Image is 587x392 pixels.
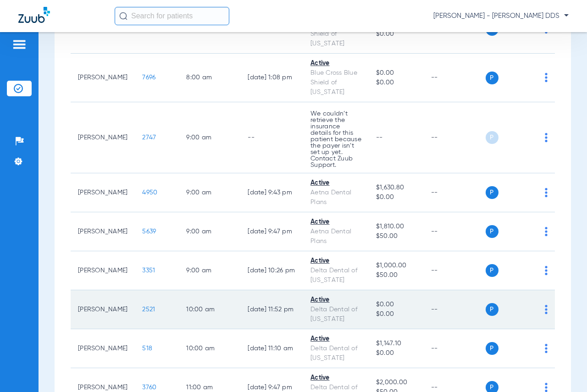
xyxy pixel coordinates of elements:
[486,186,498,199] span: P
[115,7,229,25] input: Search for patients
[424,212,486,251] td: --
[310,188,361,207] div: Aetna Dental Plans
[142,306,155,313] span: 2521
[310,20,361,49] div: Blue Cross Blue Shield of [US_STATE]
[71,212,135,251] td: [PERSON_NAME]
[376,232,416,241] span: $50.00
[71,173,135,212] td: [PERSON_NAME]
[310,295,361,305] div: Active
[310,266,361,285] div: Delta Dental of [US_STATE]
[310,178,361,188] div: Active
[142,345,152,352] span: 518
[12,39,27,50] img: hamburger-icon
[179,329,240,368] td: 10:00 AM
[179,173,240,212] td: 9:00 AM
[541,348,587,392] iframe: Chat Widget
[71,290,135,329] td: [PERSON_NAME]
[376,261,416,271] span: $1,000.00
[240,102,303,173] td: --
[433,11,569,21] span: [PERSON_NAME] - [PERSON_NAME] DDS
[424,329,486,368] td: --
[486,342,498,355] span: P
[310,59,361,68] div: Active
[545,133,548,142] img: group-dot-blue.svg
[486,264,498,277] span: P
[240,212,303,251] td: [DATE] 9:47 PM
[179,212,240,251] td: 9:00 AM
[545,305,548,314] img: group-dot-blue.svg
[376,339,416,348] span: $1,147.10
[545,73,548,82] img: group-dot-blue.svg
[424,251,486,290] td: --
[376,271,416,280] span: $50.00
[240,251,303,290] td: [DATE] 10:26 PM
[376,348,416,358] span: $0.00
[486,303,498,316] span: P
[310,227,361,246] div: Aetna Dental Plans
[179,251,240,290] td: 9:00 AM
[424,173,486,212] td: --
[18,7,50,23] img: Zuub Logo
[142,74,155,81] span: 7696
[310,344,361,363] div: Delta Dental of [US_STATE]
[310,305,361,324] div: Delta Dental of [US_STATE]
[310,110,361,168] p: We couldn’t retrieve the insurance details for this patient because the payer isn’t set up yet. C...
[310,373,361,383] div: Active
[376,193,416,202] span: $0.00
[179,54,240,102] td: 8:00 AM
[376,300,416,309] span: $0.00
[545,344,548,353] img: group-dot-blue.svg
[71,251,135,290] td: [PERSON_NAME]
[376,222,416,232] span: $1,810.00
[240,290,303,329] td: [DATE] 11:52 PM
[545,227,548,236] img: group-dot-blue.svg
[310,217,361,227] div: Active
[545,188,548,197] img: group-dot-blue.svg
[179,102,240,173] td: 9:00 AM
[376,134,383,141] span: --
[376,68,416,78] span: $0.00
[376,183,416,193] span: $1,630.80
[545,266,548,275] img: group-dot-blue.svg
[240,329,303,368] td: [DATE] 11:10 AM
[142,384,156,391] span: 3760
[376,78,416,88] span: $0.00
[424,290,486,329] td: --
[142,189,157,196] span: 4950
[486,72,498,84] span: P
[142,228,156,235] span: 5639
[376,309,416,319] span: $0.00
[240,54,303,102] td: [DATE] 1:08 PM
[486,131,498,144] span: P
[310,334,361,344] div: Active
[179,290,240,329] td: 10:00 AM
[119,12,127,20] img: Search Icon
[71,54,135,102] td: [PERSON_NAME]
[376,29,416,39] span: $0.00
[310,68,361,97] div: Blue Cross Blue Shield of [US_STATE]
[142,267,155,274] span: 3351
[310,256,361,266] div: Active
[71,329,135,368] td: [PERSON_NAME]
[71,102,135,173] td: [PERSON_NAME]
[486,225,498,238] span: P
[376,378,416,387] span: $2,000.00
[240,173,303,212] td: [DATE] 9:43 PM
[142,134,156,141] span: 2747
[424,54,486,102] td: --
[424,102,486,173] td: --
